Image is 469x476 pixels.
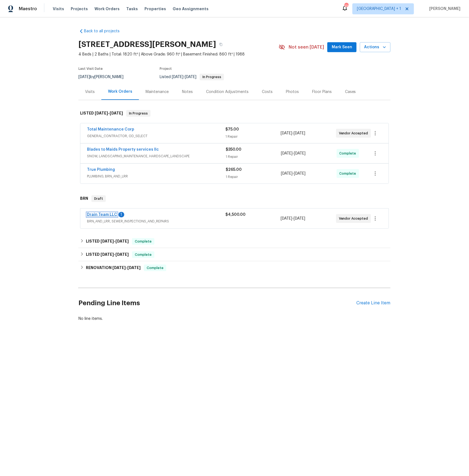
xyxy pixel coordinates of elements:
span: Project [160,67,172,70]
div: 1 [118,212,124,217]
a: True Plumbing [87,168,115,172]
span: GENERAL_CONTRACTOR, OD_SELECT [87,133,225,139]
span: Work Orders [94,6,120,12]
div: LISTED [DATE]-[DATE]In Progress [78,105,391,122]
span: Complete [144,265,166,271]
h6: RENOVATION [86,265,141,271]
span: Listed [160,75,224,79]
span: Vendor Accepted [339,131,370,136]
span: [DATE] [294,217,305,220]
div: Visits [85,89,95,95]
div: Create Line Item [357,301,391,306]
span: Vendor Accepted [339,216,370,221]
h6: LISTED [86,251,129,258]
span: [DATE] [294,172,306,175]
span: In Progress [127,111,150,116]
button: Mark Seen [327,42,357,52]
span: [DATE] [185,75,196,79]
div: by [PERSON_NAME] [78,74,130,80]
div: Notes [182,89,193,95]
span: BRN_AND_LRR, SEWER_INSPECTIONS_AND_REPAIRS [87,219,225,224]
div: Costs [262,89,273,95]
div: BRN Draft [78,190,391,208]
span: Complete [339,151,359,156]
span: [DATE] [115,239,129,243]
span: [DATE] [127,266,141,270]
div: Condition Adjustments [206,89,249,95]
span: [DATE] [294,151,306,155]
div: LISTED [DATE]-[DATE]Complete [78,248,391,261]
div: LISTED [DATE]-[DATE]Complete [78,235,391,248]
span: - [281,131,305,136]
span: [DATE] [78,75,90,79]
span: [DATE] [110,111,123,115]
span: Complete [133,252,154,257]
span: [GEOGRAPHIC_DATA] + 1 [357,6,401,12]
span: Mark Seen [332,44,352,51]
span: - [281,216,305,221]
span: $265.00 [226,168,242,172]
span: [DATE] [281,151,293,155]
div: Maintenance [146,89,169,95]
span: - [95,111,123,115]
h6: LISTED [86,238,129,245]
button: Copy Address [216,39,226,49]
span: [DATE] [172,75,183,79]
span: Actions [364,44,386,51]
div: 1 Repair [226,174,281,180]
h6: BRN [80,195,88,202]
a: Total Maintenance Corp [87,127,134,131]
span: Tasks [126,7,138,11]
span: [DATE] [115,252,129,256]
span: [DATE] [101,239,114,243]
span: Last Visit Date [78,67,103,70]
a: Back to all projects [78,28,131,34]
div: Work Orders [108,89,132,94]
span: [DATE] [294,131,305,135]
span: Not seen [DATE] [289,44,324,50]
span: $4,500.00 [225,213,246,217]
span: [DATE] [281,217,293,220]
span: [DATE] [281,131,293,135]
span: [DATE] [112,266,126,270]
a: Blades to Maids Property services llc [87,148,159,151]
div: 1 Repair [226,154,281,159]
span: $350.00 [226,148,241,151]
span: Properties [144,6,166,12]
span: [DATE] [281,172,293,175]
div: Cases [345,89,356,95]
span: Geo Assignments [173,6,209,12]
div: Photos [286,89,299,95]
span: $75.00 [225,127,239,131]
span: [PERSON_NAME] [427,6,461,12]
span: - [281,171,306,176]
span: - [172,75,196,79]
span: - [112,266,141,270]
span: 4 Beds | 2 Baths | Total: 1820 ft² | Above Grade: 960 ft² | Basement Finished: 860 ft² | 1988 [78,52,279,57]
h6: LISTED [80,110,123,117]
div: No line items. [78,316,391,321]
div: 1 Repair [225,134,281,139]
div: Floor Plans [312,89,332,95]
h2: [STREET_ADDRESS][PERSON_NAME] [78,42,216,47]
span: In Progress [200,75,223,79]
div: RENOVATION [DATE]-[DATE]Complete [78,261,391,275]
span: Draft [92,196,105,201]
span: Complete [339,171,359,176]
span: - [281,151,306,156]
span: Maestro [19,6,37,12]
h2: Pending Line Items [78,290,357,316]
span: Visits [53,6,64,12]
span: Projects [71,6,88,12]
a: Drain Team LLC [87,213,117,217]
span: Complete [133,239,154,244]
span: PLUMBING, BRN_AND_LRR [87,174,226,179]
span: - [101,239,129,243]
div: 130 [344,3,348,9]
span: [DATE] [95,111,108,115]
span: - [101,252,129,256]
button: Actions [360,42,391,52]
span: [DATE] [101,252,114,256]
span: SNOW, LANDSCAPING_MAINTENANCE, HARDSCAPE_LANDSCAPE [87,153,226,159]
